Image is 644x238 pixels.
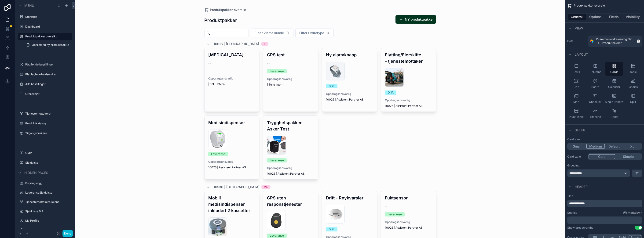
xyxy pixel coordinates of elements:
label: Sjekkliste MAL [25,209,71,213]
div: 6 [264,42,266,46]
span: Oppdragsansvarlig [208,77,256,80]
h4: Mobili medisindispenser inkludert 2 kassetter [208,195,256,214]
span: Produktpakker oversikt [574,4,605,7]
span: Table [629,70,637,74]
span: Oppdragsansvarlig [208,160,256,164]
h4: GPS uten responstjenester [267,195,314,207]
a: Markdown [623,211,642,215]
button: Cards [605,62,623,76]
a: My Profile [25,219,71,223]
label: Card style [567,155,586,159]
label: Produktkatalog [25,122,71,125]
h4: GPS test [267,52,314,58]
span: 10026 | Assistent Partner AS [385,104,423,108]
span: Hidden pages [24,170,48,175]
button: Default [605,144,623,149]
a: Trygghetspakken Asker TestLeveranseOppdragsansvarlig10026 | Assistent Partner AS [263,115,318,180]
span: -- [267,62,270,65]
h4: Drift - Røykvarsler [326,195,373,201]
label: Grouping [567,164,579,167]
span: Oppdragsansvarlig [385,98,432,102]
button: Timeline [586,107,604,121]
button: Table [624,62,642,76]
span: 10026 | Assistent Partner AS [385,226,423,230]
button: Single Record [605,92,623,106]
span: Columns [589,70,601,74]
button: Board [586,77,604,91]
a: Ny alarmknappDriftOppdragsansvarlig10026 | Assistent Partner AS [322,48,377,112]
span: | Tellu Intern [267,83,283,87]
span: Calendar [608,85,620,89]
span: Drammen ordreløsning NY [596,37,632,41]
button: Card [589,154,615,159]
label: Ordrelinjer [25,92,71,96]
span: Grid [574,85,579,89]
button: Gantt [605,107,623,121]
span: -- [385,205,388,209]
span: Layout [575,52,588,57]
span: Setup [575,128,585,133]
a: Planlagte arbeidsordrer [25,72,71,76]
button: Options [586,14,605,20]
span: Gantt [611,115,618,119]
span: Header [575,184,588,189]
div: Drift [329,227,335,231]
span: 10026 | Assistent Partner AS [326,98,364,101]
button: Rows [567,62,585,76]
label: Dashboard [25,25,71,29]
a: Produktpakker oversikt [204,7,246,12]
a: Flytting/Eierskifte - tjenestemottakerDriftOppdragsansvarlig10026 | Assistent Partner AS [381,48,436,112]
a: Opprett en ny produktpakke [23,41,72,49]
label: Tilgangsbrukere [25,131,71,135]
div: Leveranse [270,234,284,238]
label: Pågående bestillinger [25,63,71,66]
span: Map [573,100,579,104]
button: Fields [605,14,624,20]
span: Opprett en ny produktpakke [32,43,69,47]
div: Leveranse [388,212,402,216]
h4: Medisindispenser [208,119,256,126]
a: [MEDICAL_DATA]----Oppdragsansvarlig| Tellu Intern [204,48,260,112]
span: Rows [573,70,580,74]
a: Startside [25,15,71,19]
span: -- [208,62,211,65]
button: Checklist [586,92,604,106]
span: Oppdragsansvarlig [385,220,432,224]
label: Data [567,39,586,43]
span: | Tellu Intern [208,82,225,86]
label: Tjenestemottakere (clone) [25,200,71,204]
button: Visibility [623,14,642,20]
a: NY produktpakke [395,15,436,24]
span: Markdown [628,211,642,215]
span: Charts [629,85,638,89]
a: CMP [25,151,71,155]
h4: Trygghetspakken Asker Test [267,119,314,132]
button: Columns [586,62,604,76]
a: Endringslogg [25,181,71,185]
label: LeveranseSjekkliste [25,191,71,195]
label: Batch avbest reg [25,228,71,232]
label: Produktpakker oversikt [25,35,69,38]
span: Board [591,85,599,89]
button: Done [62,230,73,237]
a: Sjekkliste [25,161,71,165]
span: Single Record [605,100,623,104]
button: Simple [615,154,641,159]
span: Pivot Table [569,115,584,119]
div: Leveranse [270,69,284,73]
button: Grid [567,77,585,91]
div: Drift [388,90,394,95]
h1: Produktpakker [204,17,237,24]
button: Pivot Table [567,107,585,121]
span: Checklist [589,100,601,104]
label: Title [567,194,642,198]
span: -- [208,69,211,73]
button: Select Button [295,29,334,37]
